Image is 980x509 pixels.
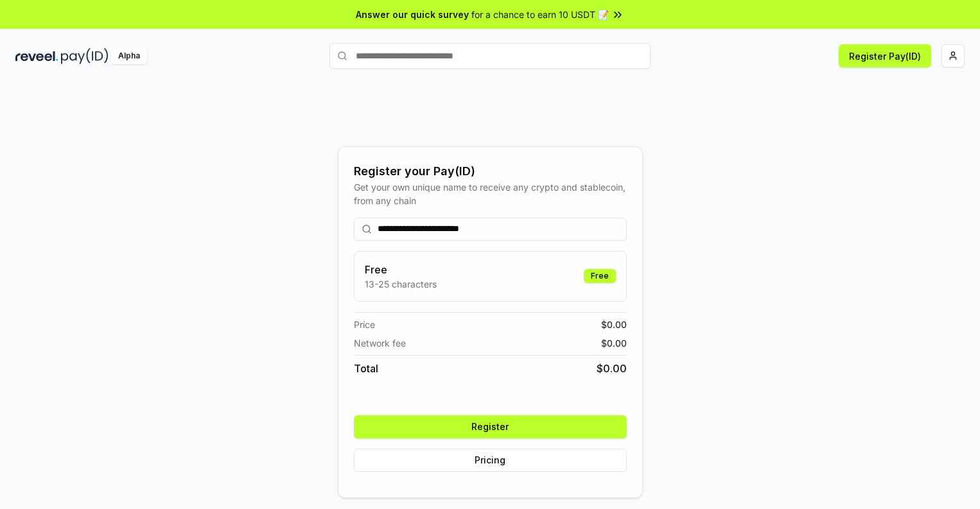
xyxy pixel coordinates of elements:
[354,318,375,331] span: Price
[584,269,616,283] div: Free
[839,44,931,67] button: Register Pay(ID)
[597,361,627,376] span: $ 0.00
[365,262,437,277] h3: Free
[601,318,627,331] span: $ 0.00
[111,48,147,64] div: Alpha
[365,277,437,291] p: 13-25 characters
[354,361,378,376] span: Total
[354,415,627,438] button: Register
[15,48,58,64] img: reveel_dark
[354,162,627,180] div: Register your Pay(ID)
[354,449,627,472] button: Pricing
[354,180,627,207] div: Get your own unique name to receive any crypto and stablecoin, from any chain
[356,8,469,21] span: Answer our quick survey
[61,48,109,64] img: pay_id
[354,336,406,350] span: Network fee
[601,336,627,350] span: $ 0.00
[471,8,609,21] span: for a chance to earn 10 USDT 📝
